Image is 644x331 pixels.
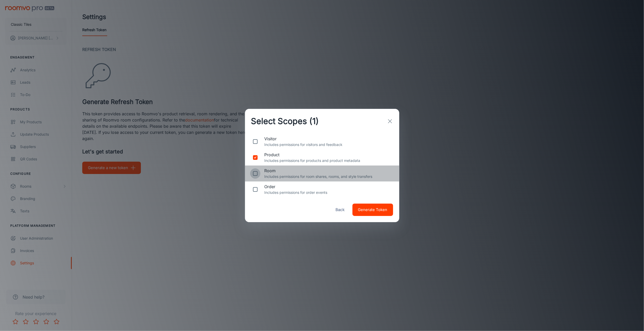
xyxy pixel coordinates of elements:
[245,150,399,165] div: productIncludes permissions for products and product metadata
[352,204,393,216] button: Generate Token
[265,174,391,179] p: Includes permissions for room shares, rooms, and style transfers
[332,204,348,216] button: Back
[265,136,391,142] span: visitor
[245,165,399,181] div: roomIncludes permissions for room shares, rooms, and style transfers
[245,109,325,134] h2: Select Scopes (1)
[265,158,391,163] p: Includes permissions for products and product metadata
[265,184,391,190] span: order
[358,206,387,213] span: Generate Token
[265,190,391,195] p: Includes permissions for order events
[265,168,391,174] span: room
[265,142,391,147] p: Includes permissions for visitors and feedback
[245,134,399,150] div: visitorIncludes permissions for visitors and feedback
[245,181,399,197] div: orderIncludes permissions for order events
[265,152,391,158] span: product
